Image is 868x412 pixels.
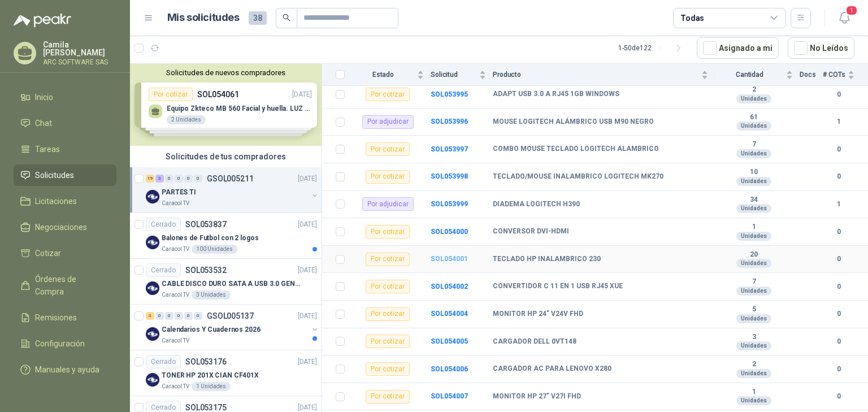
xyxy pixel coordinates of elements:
[736,314,771,323] div: Unidades
[493,310,583,319] b: MONITOR HP 24" V24V FHD
[366,88,410,101] div: Por cotizar
[194,312,202,320] div: 0
[366,307,410,321] div: Por cotizar
[130,213,322,259] a: CerradoSOL053837[DATE] Company LogoBalones de Futbol con 2 logosCaracol TV100 Unidades
[823,254,854,264] b: 0
[366,170,410,184] div: Por cotizar
[298,311,317,322] p: [DATE]
[845,5,858,16] span: 1
[493,64,715,86] th: Producto
[431,228,468,236] a: SOL054000
[431,283,468,290] a: SOL054002
[736,369,771,378] div: Unidades
[736,287,771,296] div: Unidades
[800,64,823,86] th: Docs
[184,312,193,320] div: 0
[715,64,800,86] th: Cantidad
[162,290,189,300] p: Caracol TV
[493,392,581,401] b: MONITOR HP 27" V27I FHD
[194,175,202,183] div: 0
[249,11,267,25] span: 38
[35,273,106,298] span: Órdenes de Compra
[431,172,468,180] b: SOL053998
[14,242,116,264] a: Cotizar
[431,200,468,208] a: SOL053999
[162,187,196,198] p: PARTES TI
[167,10,240,26] h1: Mis solicitudes
[298,174,317,184] p: [DATE]
[162,233,259,244] p: Balones de Futbol con 2 logos
[192,245,237,254] div: 100 Unidades
[162,382,189,391] p: Caracol TV
[351,71,415,79] span: Estado
[715,305,793,314] b: 5
[298,357,317,367] p: [DATE]
[362,115,414,129] div: Por adjudicar
[431,310,468,318] b: SOL054004
[823,336,854,347] b: 0
[823,71,845,79] span: # COTs
[35,247,61,259] span: Cotizar
[493,145,659,154] b: COMBO MOUSE TECLADO LOGITECH ALAMBRICO
[736,94,771,103] div: Unidades
[715,223,793,232] b: 1
[14,190,116,212] a: Licitaciones
[366,362,410,376] div: Por cotizar
[298,265,317,276] p: [DATE]
[431,392,468,400] b: SOL054007
[130,146,322,167] div: Solicitudes de tus compradores
[185,404,227,411] p: SOL053175
[823,64,868,86] th: # COTs
[192,290,231,300] div: 3 Unidades
[697,37,779,59] button: Asignado a mi
[146,312,154,320] div: 3
[493,71,699,79] span: Producto
[130,350,322,396] a: CerradoSOL053176[DATE] Company LogoTONER HP 201X CIAN CF401XCaracol TV1 Unidades
[431,71,477,79] span: Solicitud
[823,144,854,155] b: 0
[185,266,227,274] p: SOL053532
[366,390,410,404] div: Por cotizar
[14,307,116,328] a: Remisiones
[14,216,116,238] a: Negociaciones
[162,336,189,345] p: Caracol TV
[431,255,468,263] a: SOL054001
[43,41,116,57] p: Camila [PERSON_NAME]
[35,169,74,181] span: Solicitudes
[14,112,116,134] a: Chat
[431,365,468,373] a: SOL054006
[823,199,854,210] b: 1
[493,282,623,291] b: CONVERTIDOR C 11 EN 1 USB RJ45 XUE
[130,64,322,146] div: Solicitudes de nuevos compradoresPor cotizarSOL054061[DATE] Equipo Zkteco MB 560 Facial y huella....
[14,138,116,160] a: Tareas
[185,358,227,366] p: SOL053176
[431,118,468,125] b: SOL053996
[175,312,183,320] div: 0
[162,324,261,335] p: Calendarios Y Cuadernos 2026
[715,388,793,397] b: 1
[715,168,793,177] b: 10
[14,333,116,354] a: Configuración
[165,175,173,183] div: 0
[146,327,159,341] img: Company Logo
[431,337,468,345] a: SOL054005
[431,145,468,153] a: SOL053997
[823,116,854,127] b: 1
[207,175,254,183] p: GSOL005211
[43,59,116,66] p: ARC SOFTWARE SAS
[715,196,793,205] b: 34
[736,259,771,268] div: Unidades
[185,220,227,228] p: SOL053837
[146,281,159,295] img: Company Logo
[834,8,854,28] button: 1
[162,245,189,254] p: Caracol TV
[366,335,410,348] div: Por cotizar
[715,360,793,369] b: 2
[155,175,164,183] div: 3
[35,311,77,324] span: Remisiones
[736,122,771,131] div: Unidades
